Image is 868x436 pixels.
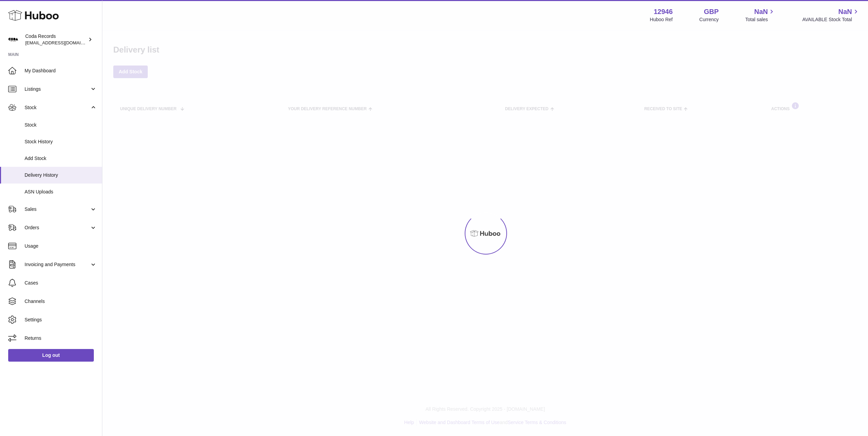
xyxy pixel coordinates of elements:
[8,349,94,361] a: Log out
[745,7,776,23] a: NaN Total sales
[25,155,97,162] span: Add Stock
[25,298,97,305] span: Channels
[25,86,90,92] span: Listings
[25,40,100,45] span: [EMAIL_ADDRESS][DOMAIN_NAME]
[25,335,97,341] span: Returns
[654,7,673,16] strong: 12946
[25,104,90,111] span: Stock
[745,16,776,23] span: Total sales
[25,172,97,178] span: Delivery History
[25,317,97,323] span: Settings
[25,122,97,128] span: Stock
[25,68,97,74] span: My Dashboard
[25,139,97,145] span: Stock History
[802,7,860,23] a: NaN AVAILABLE Stock Total
[754,7,768,16] span: NaN
[704,7,719,16] strong: GBP
[25,33,87,46] div: Coda Records
[802,16,860,23] span: AVAILABLE Stock Total
[25,206,90,213] span: Sales
[25,243,97,249] span: Usage
[25,224,90,231] span: Orders
[699,16,719,23] div: Currency
[650,16,673,23] div: Huboo Ref
[25,280,97,286] span: Cases
[25,189,97,195] span: ASN Uploads
[25,261,90,268] span: Invoicing and Payments
[8,34,18,45] img: haz@pcatmedia.com
[838,7,852,16] span: NaN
